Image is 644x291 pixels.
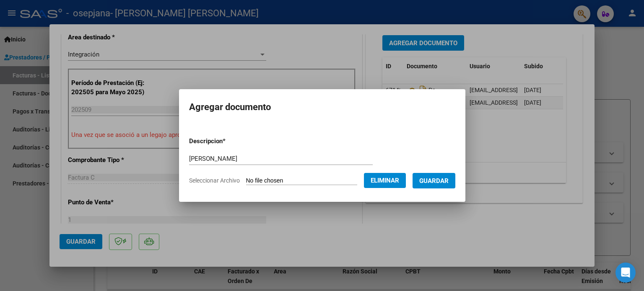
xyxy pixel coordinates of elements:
[189,136,269,146] p: Descripcion
[189,177,240,184] span: Seleccionar Archivo
[615,263,636,283] div: Open Intercom Messenger
[419,177,449,185] span: Guardar
[371,177,399,184] span: Eliminar
[364,173,406,188] button: Eliminar
[413,173,455,188] button: Guardar
[189,99,455,115] h2: Agregar documento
